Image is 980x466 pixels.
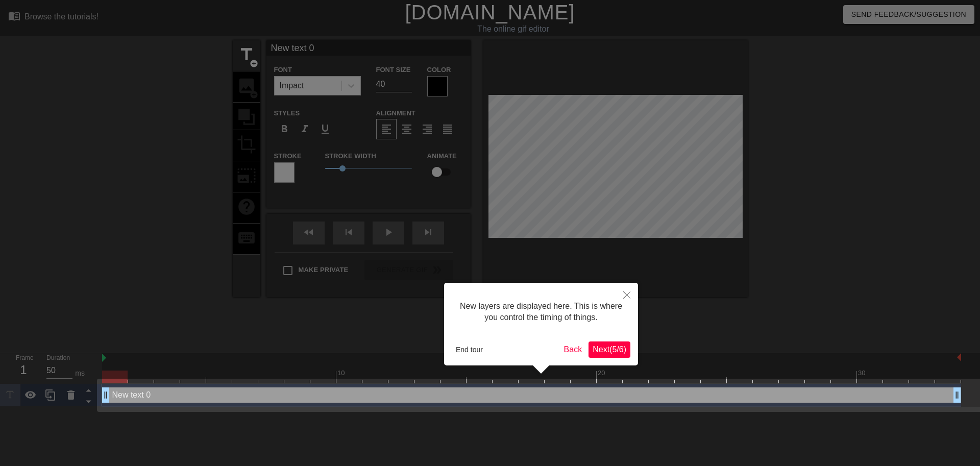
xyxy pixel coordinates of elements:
[593,345,626,354] span: Next ( 5 / 6 )
[452,290,630,334] div: New layers are displayed here. This is where you control the timing of things.
[452,342,487,357] button: End tour
[616,283,638,306] button: Close
[589,341,630,358] button: Next
[560,341,586,358] button: Back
